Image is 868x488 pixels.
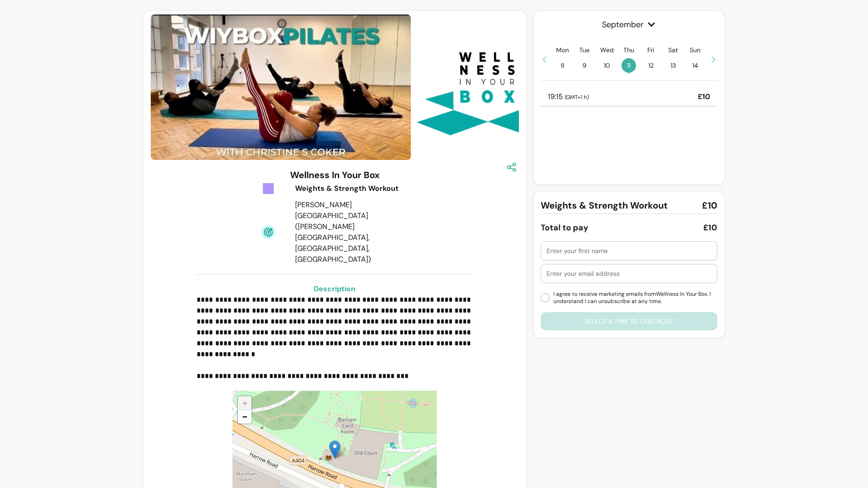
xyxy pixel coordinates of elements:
[668,45,678,55] p: Sat
[238,410,252,423] a: Zoom out
[295,183,424,194] div: Weights & Strength Workout
[623,45,634,55] p: Thu
[702,199,717,212] span: £10
[548,91,589,102] p: 19:15
[151,15,411,160] img: https://d22cr2pskkweo8.cloudfront.net/cb56b002-6664-44c1-ac2f-c96adf875909
[295,199,424,265] div: [PERSON_NAME][GEOGRAPHIC_DATA] ([PERSON_NAME][GEOGRAPHIC_DATA], [GEOGRAPHIC_DATA], [GEOGRAPHIC_DA...
[703,221,717,234] div: £10
[647,45,654,55] p: Fri
[600,58,614,73] span: 10
[541,18,717,31] span: September
[547,269,711,278] input: Enter your email address
[242,396,248,409] span: +
[556,45,569,55] p: Mon
[666,58,681,73] span: 13
[238,396,252,410] a: Zoom in
[579,45,590,55] p: Tue
[329,440,340,459] img: Wellness In Your Box
[621,58,636,73] span: 11
[541,199,668,212] span: Weights & Strength Workout
[541,221,588,234] div: Total to pay
[628,68,630,77] span: •
[565,94,589,101] span: ( GMT+1 h )
[555,58,570,73] span: 8
[644,58,658,73] span: 12
[690,45,700,55] p: Sun
[242,410,248,423] span: −
[698,91,710,102] p: £10
[577,58,592,73] span: 9
[547,246,711,255] input: Enter your first name
[197,284,473,294] h3: Description
[600,45,614,55] p: Wed
[261,181,276,196] img: Tickets Icon
[414,15,560,160] img: https://d22cr2pskkweo8.cloudfront.net/8d2d2094-f85a-481e-bbae-b510982b276f
[290,169,380,181] h3: Wellness In Your Box
[688,58,702,73] span: 14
